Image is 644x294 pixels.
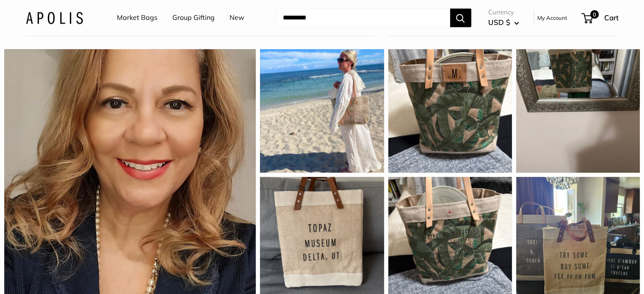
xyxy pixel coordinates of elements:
button: USD $ [488,16,519,29]
span: 0 [590,10,598,19]
a: New [229,11,244,24]
span: USD $ [488,18,510,27]
input: Search... [276,8,450,27]
a: 0 Cart [582,11,619,25]
span: Cart [604,13,619,22]
button: Search [450,8,471,27]
a: Market Bags [117,11,158,24]
span: Currency [488,6,519,18]
a: My Account [537,13,567,23]
img: Apolis [26,11,83,24]
a: Group Gifting [172,11,215,24]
